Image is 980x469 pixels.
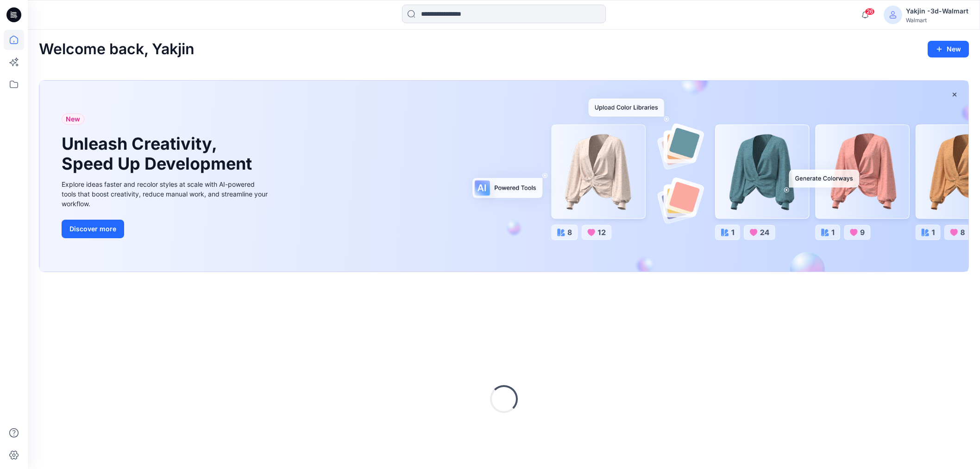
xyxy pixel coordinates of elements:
[62,220,124,238] button: Discover more
[62,134,256,174] h1: Unleash Creativity, Speed Up Development
[62,179,270,209] div: Explore ideas faster and recolor styles at scale with AI-powered tools that boost creativity, red...
[889,11,897,19] svg: avatar
[906,6,968,17] div: Yakjin -3d-Walmart
[928,41,969,57] button: New
[62,220,270,238] a: Discover more
[865,8,875,15] span: 26
[906,17,968,24] div: Walmart
[66,114,80,125] span: New
[39,41,195,58] h2: Welcome back, Yakjin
